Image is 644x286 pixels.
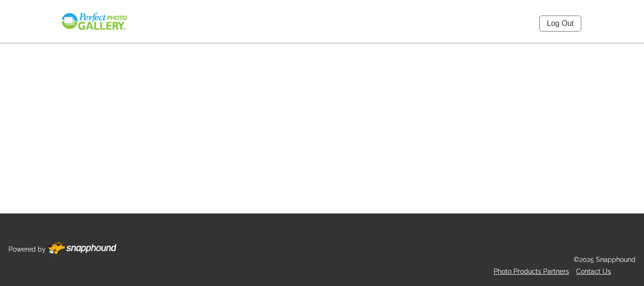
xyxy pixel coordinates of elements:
[60,12,128,31] img: Snapphound Logo
[539,16,581,32] a: Log Out
[494,268,569,275] a: Photo Products Partners
[8,244,46,255] p: Powered by
[48,242,116,254] img: Footer
[574,254,636,266] p: ©2025 Snapphound
[576,268,611,275] a: Contact Us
